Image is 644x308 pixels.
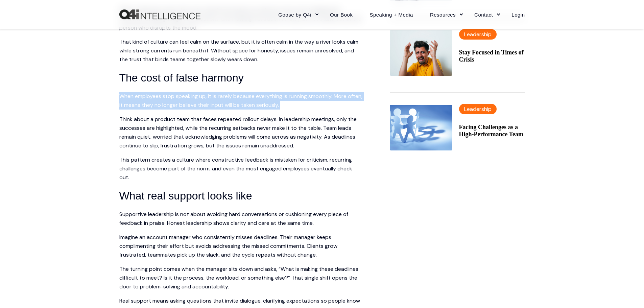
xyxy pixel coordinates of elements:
a: Stay Focused in Times of Crisis [459,49,525,63]
img: Q4intelligence, LLC logo [119,9,200,20]
h3: The cost of false harmony [119,69,363,87]
p: The turning point comes when the manager sits down and asks, “What is making these deadlines diff... [119,265,363,291]
img: Establish team perseverance by fostering a high-performance team built on a positive work environ... [390,105,452,150]
p: Think about a product team that faces repeated rollout delays. In leadership meetings, only the s... [119,115,363,150]
label: Leadership [459,104,497,114]
p: That kind of culture can feel calm on the surface, but it is often calm in the way a river looks ... [119,38,363,64]
label: Leadership [459,29,497,40]
a: Facing Challenges as a High-Performance Team [459,124,525,138]
h3: What real support looks like [119,187,363,205]
a: Back to Home [119,9,200,20]
p: Imagine an account manager who consistently misses deadlines. Their manager keeps complimenting t... [119,233,363,259]
p: When employees stop speaking up, it is rarely because everything is running smoothly. More often,... [119,92,363,110]
p: Supportive leadership is not about avoiding hard conversations or cushioning every piece of feedb... [119,210,363,228]
img: A man that is acting scared and ready to give up [390,30,452,76]
p: This pattern creates a culture where constructive feedback is mistaken for criticism, recurring c... [119,156,363,182]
